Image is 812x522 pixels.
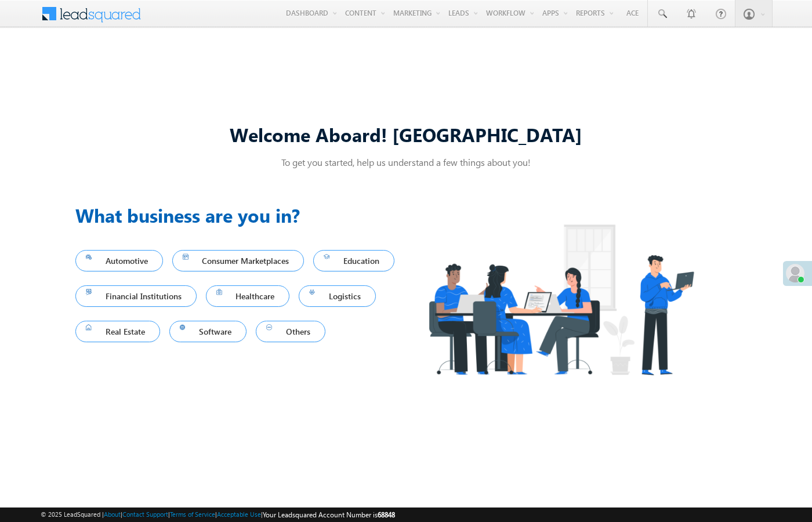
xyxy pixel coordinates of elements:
[86,253,153,269] span: Automotive
[324,253,384,269] span: Education
[216,288,280,304] span: Healthcare
[86,288,186,304] span: Financial Institutions
[406,201,716,398] img: Industry.png
[75,122,737,147] div: Welcome Aboard! [GEOGRAPHIC_DATA]
[263,510,395,519] span: Your Leadsquared Account Number is
[309,288,365,304] span: Logistics
[266,324,315,339] span: Others
[104,510,121,518] a: About
[86,324,150,339] span: Real Estate
[41,509,395,520] span: © 2025 LeadSquared | | | | |
[122,510,168,518] a: Contact Support
[217,510,261,518] a: Acceptable Use
[75,201,406,229] h3: What business are you in?
[183,253,294,269] span: Consumer Marketplaces
[75,156,737,168] p: To get you started, help us understand a few things about you!
[170,510,215,518] a: Terms of Service
[378,510,395,519] span: 68848
[180,324,237,339] span: Software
